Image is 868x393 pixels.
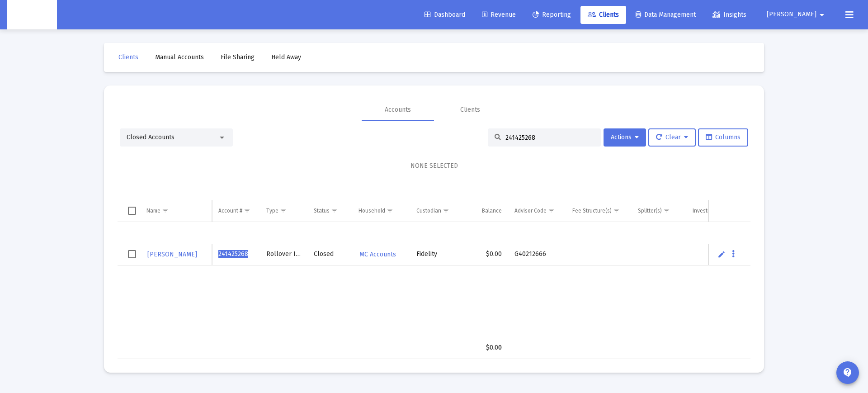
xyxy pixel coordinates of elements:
span: Clients [118,53,138,61]
a: Clients [580,6,626,24]
span: Revenue [482,11,516,19]
td: Column Status [307,200,352,222]
span: [PERSON_NAME] [767,11,816,19]
span: Show filter options for column 'Type' [280,207,287,214]
span: Show filter options for column 'Name' [162,207,169,214]
span: Held Away [271,53,301,61]
div: Household [359,207,385,214]
span: Show filter options for column 'Account #' [244,207,250,214]
td: Column Custodian [410,200,465,222]
a: Held Away [264,48,308,66]
div: Fee Structure(s) [572,207,612,214]
div: Splitter(s) [638,207,662,214]
span: [PERSON_NAME] [147,251,197,258]
div: Closed [314,250,346,259]
td: Column Type [260,200,307,222]
input: Search [505,134,594,142]
a: Edit [717,250,726,258]
td: Column Account # [212,200,260,222]
div: Select all [128,207,136,215]
td: Rollover IRA [260,244,307,265]
a: Insights [705,6,754,24]
span: Show filter options for column 'Fee Structure(s)' [613,207,620,214]
td: Column Fee Structure(s) [566,200,632,222]
span: Clients [588,11,619,19]
td: Column Investment Model [686,200,758,222]
span: Show filter options for column 'Advisor Code' [548,207,555,214]
span: Actions [611,133,639,141]
div: Custodian [416,207,441,214]
span: Show filter options for column 'Status' [331,207,338,214]
mat-icon: contact_support [842,367,853,378]
a: Data Management [628,6,703,24]
img: Dashboard [14,6,50,24]
td: $0.00 [465,244,508,265]
a: [PERSON_NAME] [146,248,198,261]
div: Investment Model [693,207,736,214]
a: Manual Accounts [148,48,211,66]
a: Reporting [525,6,578,24]
div: Advisor Code [514,207,547,214]
span: MC Accounts [359,251,396,258]
div: Data grid [118,178,750,359]
span: Show filter options for column 'Custodian' [443,207,449,214]
div: Account # [218,207,242,214]
span: Show filter options for column 'Household' [387,207,393,214]
span: Clear [656,133,688,141]
span: Insights [712,11,746,19]
div: Name [146,207,160,214]
span: Manual Accounts [155,53,204,61]
span: Data Management [636,11,696,19]
span: Dashboard [425,11,465,19]
button: Clear [648,128,696,147]
div: Select row [128,250,136,258]
div: Clients [460,105,480,114]
td: Column Balance [465,200,508,222]
span: Columns [706,133,741,141]
span: File Sharing [221,53,255,61]
a: MC Accounts [359,248,397,261]
div: Type [266,207,278,214]
button: Actions [604,128,646,147]
span: Reporting [533,11,571,19]
a: File Sharing [213,48,262,66]
div: Status [314,207,330,214]
span: 241425268 [218,250,248,258]
td: Column Household [352,200,410,222]
td: Fidelity [410,244,465,265]
span: Closed Accounts [127,133,175,141]
div: NONE SELECTED [125,161,743,170]
td: Column Splitter(s) [632,200,687,222]
a: Revenue [475,6,523,24]
td: Column Name [140,200,212,222]
td: Column Advisor Code [508,200,566,222]
a: Clients [111,48,146,66]
td: G40212666 [508,244,566,265]
div: Balance [482,207,502,214]
span: Show filter options for column 'Splitter(s)' [663,207,670,214]
button: Columns [698,128,748,147]
div: Accounts [385,105,411,114]
a: Dashboard [417,6,472,24]
mat-icon: arrow_drop_down [816,6,827,24]
div: $0.00 [472,343,502,352]
button: [PERSON_NAME] [756,5,838,24]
